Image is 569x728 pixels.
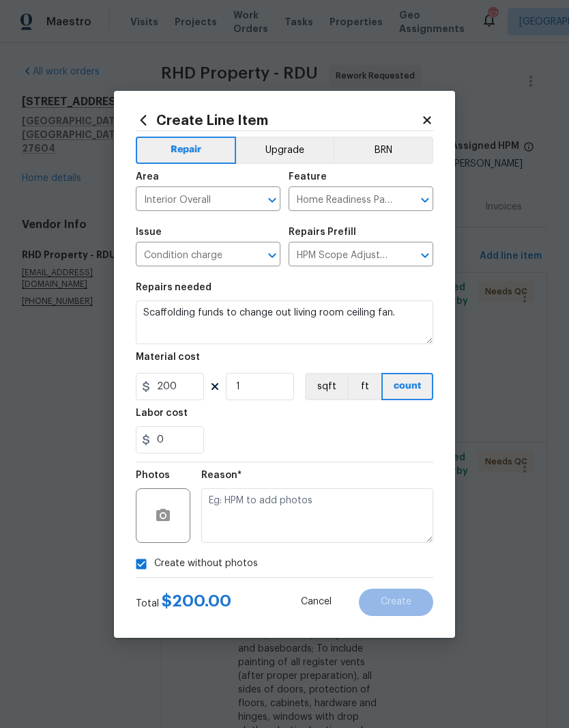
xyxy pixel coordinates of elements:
[415,191,435,210] button: Open
[333,137,433,164] button: BRN
[136,137,236,164] button: Repair
[136,300,433,344] textarea: Scaffolding funds to change out living room ceiling fan.
[136,471,170,480] h5: Photos
[136,408,188,418] h5: Labor cost
[263,191,282,210] button: Open
[359,589,433,616] button: Create
[136,227,162,237] h5: Issue
[305,373,347,400] button: sqft
[289,227,356,237] h5: Repairs Prefill
[136,113,421,128] h2: Create Line Item
[289,172,327,182] h5: Feature
[279,589,353,616] button: Cancel
[162,593,231,609] span: $ 200.00
[381,373,433,400] button: count
[201,471,242,480] h5: Reason*
[263,246,282,265] button: Open
[415,246,435,265] button: Open
[347,373,381,400] button: ft
[154,557,258,571] span: Create without photos
[136,172,159,182] h5: Area
[381,597,411,607] span: Create
[136,594,231,611] div: Total
[301,597,332,607] span: Cancel
[236,137,334,164] button: Upgrade
[136,352,200,362] h5: Material cost
[136,283,211,292] h5: Repairs needed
